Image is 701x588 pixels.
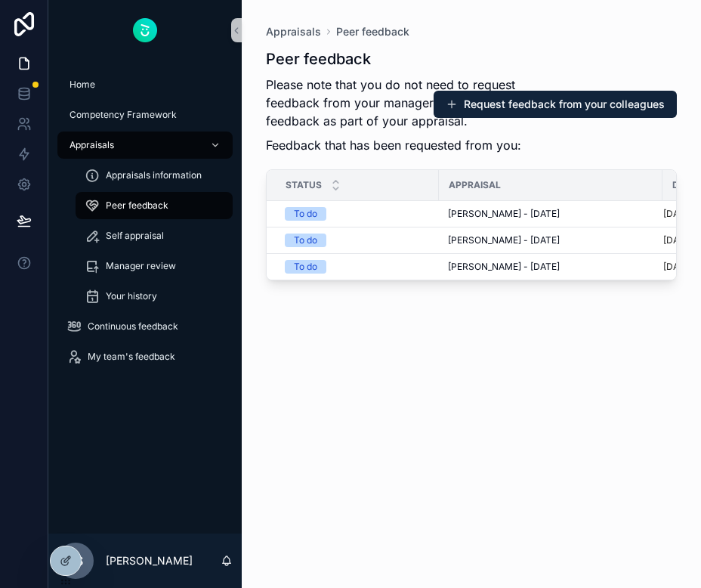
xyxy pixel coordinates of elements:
img: App logo [133,18,157,42]
a: Peer feedback [76,192,233,219]
span: [PERSON_NAME] - [DATE] [448,261,560,273]
a: Manager review [76,252,233,280]
div: To do [294,260,317,274]
span: Appraisals information [106,169,202,181]
span: Status [286,179,322,191]
span: Appraisals [69,139,114,151]
span: Continuous feedback [88,320,178,333]
p: [DATE] [663,234,693,246]
button: Request feedback from your colleagues [434,91,677,118]
span: Appraisal [449,179,501,191]
span: Self appraisal [106,230,164,242]
p: [DATE] [663,261,693,273]
span: Home [69,79,95,91]
div: To do [294,234,317,247]
a: To do [285,207,430,221]
div: To do [294,207,317,221]
p: [DATE] [663,208,693,220]
span: [PERSON_NAME] - [DATE] [448,234,560,246]
p: Please note that you do not need to request feedback from your manager - they will provide feedba... [266,76,564,130]
span: Your history [106,290,157,302]
a: Appraisals [57,132,233,159]
span: Manager review [106,260,176,272]
a: Peer feedback [336,24,409,39]
a: Your history [76,283,233,310]
a: [PERSON_NAME] - [DATE] [448,208,653,220]
h1: Peer feedback [266,48,564,70]
span: Peer feedback [106,200,168,212]
a: Continuous feedback [57,313,233,340]
div: scrollable content [48,60,242,390]
a: [PERSON_NAME] - [DATE] [448,261,653,273]
p: [PERSON_NAME] [106,553,193,568]
a: Appraisals [266,24,321,39]
a: Appraisals information [76,162,233,189]
a: [PERSON_NAME] - [DATE] [448,234,653,246]
p: Feedback that has been requested from you: [266,136,564,154]
a: To do [285,260,430,274]
span: My team's feedback [88,351,175,363]
span: Competency Framework [69,109,177,121]
a: Competency Framework [57,101,233,128]
a: Self appraisal [76,222,233,249]
span: [PERSON_NAME] - [DATE] [448,208,560,220]
a: To do [285,234,430,247]
a: My team's feedback [57,343,233,370]
a: Home [57,71,233,98]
